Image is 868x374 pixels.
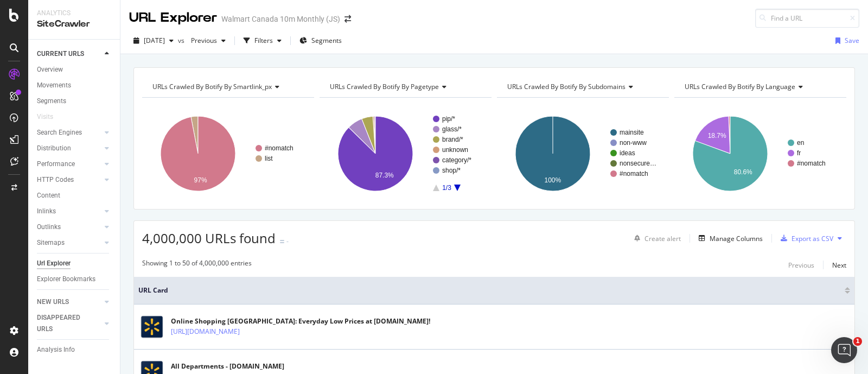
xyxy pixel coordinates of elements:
[37,64,112,75] a: Overview
[37,48,84,60] div: CURRENT URLS
[788,261,814,270] div: Previous
[138,286,842,295] span: URL Card
[295,32,346,49] button: Segments
[194,176,207,184] text: 97%
[311,36,342,45] span: Segments
[620,139,647,147] text: non-www
[344,15,351,23] div: arrow-right-arrow-left
[37,9,111,18] div: Analytics
[328,78,482,96] h4: URLs Crawled By Botify By pagetype
[138,313,165,340] img: main image
[442,184,451,192] text: 1/3
[375,172,394,179] text: 87.3%
[442,125,462,133] text: glass/*
[734,168,752,176] text: 80.6%
[442,146,468,154] text: unknown
[178,36,187,45] span: vs
[37,274,112,285] a: Explorer Bookmarks
[37,206,56,217] div: Inlinks
[37,296,101,308] a: NEW URLS
[442,115,455,123] text: pip/*
[497,106,666,201] svg: A chart.
[171,326,240,337] a: [URL][DOMAIN_NAME]
[280,240,284,243] img: Equal
[37,159,75,170] div: Performance
[674,106,844,201] svg: A chart.
[792,234,833,243] div: Export as CSV
[507,82,626,91] span: URLs Crawled By Botify By subdomains
[152,82,272,91] span: URLs Crawled By Botify By smartlink_px
[37,127,82,138] div: Search Engines
[682,78,837,96] h4: URLs Crawled By Botify By language
[442,156,471,164] text: category/*
[755,9,859,28] input: Find a URL
[776,230,833,247] button: Export as CSV
[832,258,846,271] button: Next
[187,36,217,45] span: Previous
[129,32,178,49] button: [DATE]
[442,167,461,174] text: shop/*
[37,174,74,186] div: HTTP Codes
[320,106,489,201] svg: A chart.
[150,78,304,96] h4: URLs Crawled By Botify By smartlink_px
[37,190,112,201] a: Content
[37,258,112,269] a: Url Explorer
[37,80,71,91] div: Movements
[845,36,859,45] div: Save
[37,258,71,269] div: Url Explorer
[171,316,430,326] div: Online Shopping [GEOGRAPHIC_DATA]: Everyday Low Prices at [DOMAIN_NAME]!
[254,36,273,45] div: Filters
[37,111,64,123] a: Visits
[37,111,53,123] div: Visits
[330,82,439,91] span: URLs Crawled By Botify By pagetype
[171,362,287,371] div: All Departments - [DOMAIN_NAME]
[831,337,857,363] iframe: Intercom live chat
[37,206,101,217] a: Inlinks
[37,174,101,186] a: HTTP Codes
[37,274,95,285] div: Explorer Bookmarks
[37,96,112,107] a: Segments
[37,312,92,335] div: DISAPPEARED URLS
[187,32,230,49] button: Previous
[129,9,217,27] div: URL Explorer
[37,143,101,154] a: Distribution
[37,312,101,335] a: DISAPPEARED URLS
[630,230,681,247] button: Create alert
[37,190,60,201] div: Content
[685,82,795,91] span: URLs Crawled By Botify By language
[797,149,801,157] text: fr
[37,344,75,356] div: Analysis Info
[221,14,340,24] div: Walmart Canada 10m Monthly (JS)
[142,229,276,247] span: 4,000,000 URLs found
[442,136,463,143] text: brand/*
[37,80,112,91] a: Movements
[37,159,101,170] a: Performance
[797,160,826,167] text: #nomatch
[620,170,648,178] text: #nomatch
[37,143,71,154] div: Distribution
[788,258,814,271] button: Previous
[853,337,862,346] span: 1
[694,232,763,245] button: Manage Columns
[37,221,61,233] div: Outlinks
[239,32,286,49] button: Filters
[620,149,635,157] text: ideas
[37,237,101,249] a: Sitemaps
[37,221,101,233] a: Outlinks
[545,176,561,184] text: 100%
[620,129,644,136] text: mainsite
[505,78,659,96] h4: URLs Crawled By Botify By subdomains
[832,261,846,270] div: Next
[37,127,101,138] a: Search Engines
[37,64,63,75] div: Overview
[142,258,252,271] div: Showing 1 to 50 of 4,000,000 entries
[142,106,311,201] svg: A chart.
[37,18,111,30] div: SiteCrawler
[710,234,763,243] div: Manage Columns
[265,144,293,152] text: #nomatch
[37,48,101,60] a: CURRENT URLS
